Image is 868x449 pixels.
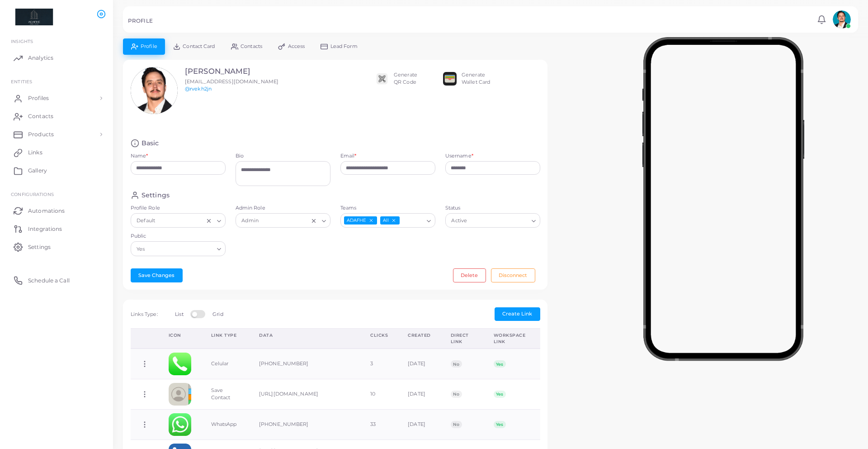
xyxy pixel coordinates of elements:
[445,153,473,160] label: Username
[201,410,250,440] td: WhatsApp
[136,216,156,226] span: Default
[311,217,317,224] button: Clear Selected
[380,216,400,225] span: All
[142,191,170,200] h4: Settings
[249,379,360,410] td: [URL][DOMAIN_NAME]
[330,44,358,49] span: Lead Form
[401,216,423,226] input: Search for option
[131,241,226,256] div: Search for option
[128,18,153,24] h5: PROFILE
[833,10,851,29] img: avatar
[360,410,398,440] td: 33
[147,244,213,254] input: Search for option
[28,277,70,285] span: Schedule a Call
[141,44,157,49] span: Profile
[7,201,106,220] a: Automations
[451,360,462,368] span: No
[28,167,47,175] span: Gallery
[175,311,183,318] label: List
[830,10,853,29] a: avatar
[28,130,54,139] span: Products
[11,38,33,44] span: INSIGHTS
[7,162,106,180] a: Gallery
[157,216,203,226] input: Search for option
[340,213,435,228] div: Search for option
[185,86,212,92] a: @rvekh2jn
[28,148,42,157] span: Links
[169,413,191,436] img: whatsapp.png
[7,107,106,125] a: Contacts
[7,125,106,143] a: Products
[136,244,146,254] span: Yes
[7,89,106,107] a: Profiles
[443,72,457,86] img: apple-wallet.png
[183,44,215,49] span: Contact Card
[28,225,62,233] span: Integrations
[451,421,462,428] span: No
[360,379,398,410] td: 10
[236,153,330,160] label: Bio
[131,311,158,317] span: Links Type:
[453,268,486,282] button: Delete
[394,72,417,86] div: Generate QR Code
[201,349,250,379] td: Celular
[391,217,397,224] button: Deselect All
[445,205,540,212] label: Status
[201,379,250,410] td: Save Contact
[344,216,377,225] span: ADAFHE
[7,238,106,256] a: Settings
[185,67,278,76] h3: [PERSON_NAME]
[169,332,191,339] div: Icon
[495,307,540,321] button: Create Link
[11,79,32,84] span: ENTITIES
[28,243,51,251] span: Settings
[131,233,226,240] label: Public
[7,143,106,162] a: Links
[131,213,226,228] div: Search for option
[28,112,53,120] span: Contacts
[28,207,65,215] span: Automations
[142,139,159,148] h4: Basic
[469,216,528,226] input: Search for option
[211,332,240,339] div: Link Type
[370,332,388,339] div: Clicks
[7,271,106,289] a: Schedule a Call
[445,213,540,228] div: Search for option
[169,383,191,406] img: contactcard.png
[212,311,223,318] label: Grid
[340,205,435,212] label: Teams
[28,54,53,62] span: Analytics
[206,217,212,224] button: Clear Selected
[131,205,226,212] label: Profile Role
[451,391,462,398] span: No
[131,153,148,160] label: Name
[131,329,159,349] th: Action
[236,213,330,228] div: Search for option
[408,332,431,339] div: Created
[11,191,54,197] span: Configurations
[8,9,58,25] img: logo
[259,332,350,339] div: Data
[398,349,441,379] td: [DATE]
[502,310,532,317] span: Create Link
[494,391,506,398] span: Yes
[236,205,330,212] label: Admin Role
[185,78,278,85] span: [EMAIL_ADDRESS][DOMAIN_NAME]
[450,216,468,226] span: Active
[494,332,530,344] div: Workspace Link
[131,268,183,282] button: Save Changes
[7,220,106,238] a: Integrations
[241,44,262,49] span: Contacts
[340,153,357,160] label: Email
[451,332,474,344] div: Direct Link
[7,49,106,67] a: Analytics
[494,421,506,428] span: Yes
[249,349,360,379] td: [PHONE_NUMBER]
[28,94,49,102] span: Profiles
[368,217,374,224] button: Deselect ADAFHE
[462,72,490,86] div: Generate Wallet Card
[169,353,191,375] img: phone.png
[642,37,804,361] img: phone-mock.b55596b7.png
[491,268,535,282] button: Disconnect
